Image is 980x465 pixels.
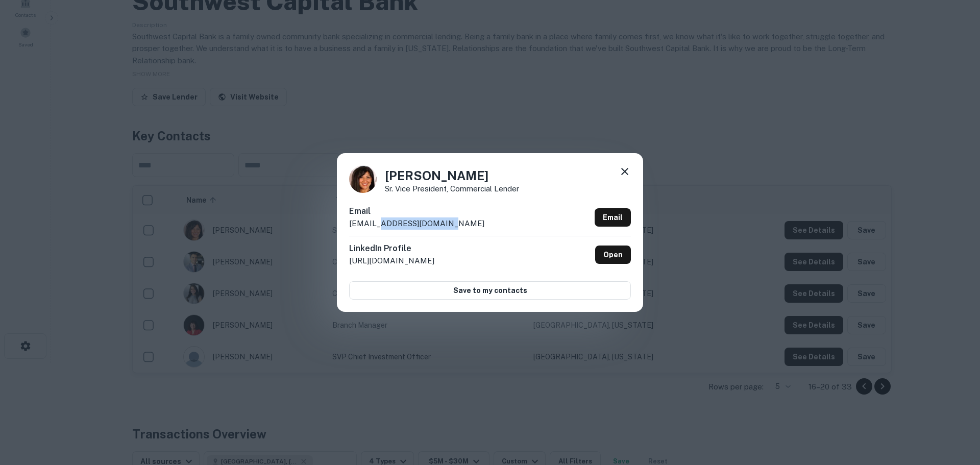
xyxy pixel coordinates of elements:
[349,255,434,267] p: [URL][DOMAIN_NAME]
[929,383,980,432] iframe: Chat Widget
[595,246,631,264] a: Open
[349,217,484,230] p: [EMAIL_ADDRESS][DOMAIN_NAME]
[595,208,631,227] a: Email
[349,242,434,255] h6: LinkedIn Profile
[349,205,484,217] h6: Email
[385,185,519,192] p: Sr. Vice President, Commercial Lender
[349,165,377,193] img: 1516582217012
[385,166,519,185] h4: [PERSON_NAME]
[349,281,631,300] button: Save to my contacts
